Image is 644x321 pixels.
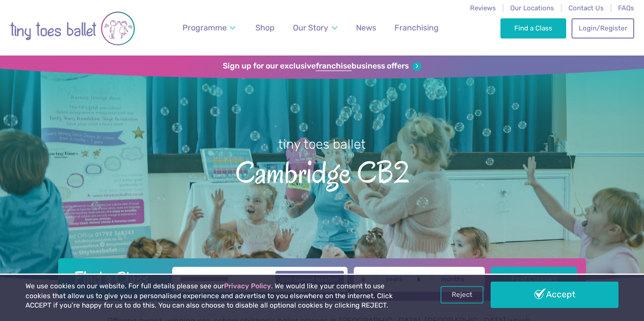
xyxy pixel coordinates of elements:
[251,18,279,38] a: Shop
[510,4,554,12] a: Our Locations
[25,282,411,311] p: We use cookies on our website. For full details please see our . We would like your consent to us...
[255,23,275,32] span: Shop
[356,23,376,32] span: News
[470,4,496,12] a: Reviews
[390,18,443,38] a: Franchising
[223,61,421,71] a: Sign up for our exclusivefranchisebusiness offers
[316,61,352,71] strong: franchise
[224,282,271,290] a: Privacy Policy
[289,18,342,38] a: Our Story
[278,137,366,152] small: tiny toes ballet
[500,18,566,38] a: Find a Class
[275,271,344,288] button: Use current location
[293,23,328,32] span: Our Story
[572,18,634,38] a: Login/Register
[16,153,628,189] span: Cambridge CB2
[67,267,166,289] h2: Find a Class
[568,4,604,12] a: Contact Us
[441,286,483,303] a: Reject
[618,4,634,12] a: FAQs
[491,267,577,292] button: Find Classes
[394,23,439,32] span: Franchising
[491,282,619,308] a: Accept
[178,18,240,38] a: Programme
[10,6,135,51] img: tiny toes ballet
[352,18,380,38] a: News
[182,23,227,32] span: Programme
